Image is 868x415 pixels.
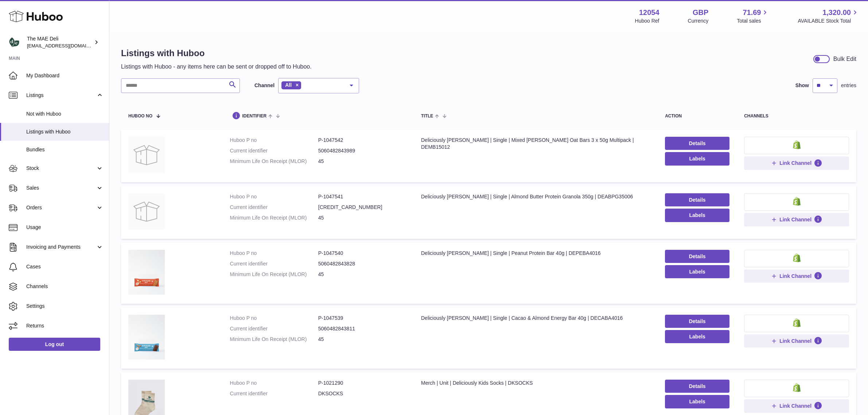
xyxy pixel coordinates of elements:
span: Not with Huboo [26,110,104,117]
dd: P-1047540 [318,250,406,257]
dt: Huboo P no [230,193,318,200]
strong: GBP [693,8,708,18]
dt: Huboo P no [230,250,318,257]
span: AVAILABLE Stock Total [798,18,859,24]
a: Details [665,137,729,150]
div: Bulk Edit [833,55,856,63]
span: Listings with Huboo [26,128,104,135]
span: All [285,82,292,88]
a: Details [665,250,729,263]
button: Link Channel [744,269,849,283]
dt: Current identifier [230,260,318,267]
dt: Minimum Life On Receipt (MLOR) [230,214,318,221]
span: Channels [26,283,104,290]
button: Link Channel [744,213,849,226]
dt: Minimum Life On Receipt (MLOR) [230,271,318,278]
a: 71.69 Total sales [737,8,769,24]
div: action [665,114,729,119]
span: Link Channel [779,273,811,279]
dd: 45 [318,214,406,221]
span: Link Channel [779,216,811,223]
div: Deliciously [PERSON_NAME] | Single | Almond Butter Protein Granola 350g | DEABPG35006 [421,193,650,200]
dd: 45 [318,336,406,343]
div: Currency [688,18,709,24]
a: 1,320.00 AVAILABLE Stock Total [798,8,859,24]
label: Show [795,82,809,89]
button: Labels [665,395,729,408]
span: Link Channel [779,160,811,166]
span: Bundles [26,146,104,153]
span: Usage [26,224,104,231]
dt: Minimum Life On Receipt (MLOR) [230,158,318,165]
strong: 12054 [639,8,659,18]
span: Returns [26,322,104,329]
button: Labels [665,330,729,343]
img: internalAdmin-12054@internal.huboo.com [9,37,20,48]
div: Deliciously [PERSON_NAME] | Single | Peanut Protein Bar 40g | DEPEBA4016 [421,250,650,257]
dt: Huboo P no [230,137,318,144]
img: shopify-small.png [793,383,801,392]
dd: 5060482843989 [318,147,406,154]
span: entries [841,82,856,89]
button: Link Channel [744,156,849,170]
dd: P-1047539 [318,315,406,322]
span: title [421,114,433,119]
p: Listings with Huboo - any items here can be sent or dropped off to Huboo. [121,63,312,71]
span: My Dashboard [26,72,104,79]
span: 1,320.00 [822,8,851,18]
dd: [CREDIT_CARD_NUMBER] [318,204,406,211]
button: Labels [665,265,729,278]
img: Deliciously Ella | Single | Almond Butter Protein Granola 350g | DEABPG35006 [128,193,165,230]
dd: 5060482843811 [318,325,406,332]
span: Listings [26,92,96,99]
div: Merch | Unit | Deliciously Kids Socks | DKSOCKS [421,380,650,387]
a: Details [665,380,729,393]
dt: Current identifier [230,325,318,332]
img: shopify-small.png [793,140,801,149]
img: Deliciously Ella | Single | Mixed Berry Oat Bars 3 x 50g Multipack | DEMB15012 [128,137,165,173]
dt: Current identifier [230,390,318,397]
div: Huboo Ref [635,18,659,24]
button: Labels [665,152,729,165]
button: Labels [665,209,729,222]
div: The MAE Deli [27,35,93,49]
dd: P-1047541 [318,193,406,200]
h1: Listings with Huboo [121,47,312,59]
img: Deliciously Ella | Single | Cacao & Almond Energy Bar 40g | DECABA4016 [128,315,165,360]
span: Orders [26,204,96,211]
dt: Minimum Life On Receipt (MLOR) [230,336,318,343]
span: Cases [26,263,104,270]
span: Invoicing and Payments [26,244,96,251]
dt: Current identifier [230,204,318,211]
img: shopify-small.png [793,197,801,206]
span: Sales [26,185,96,191]
dd: 45 [318,158,406,165]
span: Stock [26,165,96,172]
img: shopify-small.png [793,318,801,327]
div: channels [744,114,849,119]
button: Link Channel [744,334,849,348]
span: Link Channel [779,403,811,409]
dd: 5060482843828 [318,260,406,267]
a: Log out [9,338,100,351]
dt: Current identifier [230,147,318,154]
span: Settings [26,303,104,310]
button: Link Channel [744,399,849,412]
dd: 45 [318,271,406,278]
span: [EMAIL_ADDRESS][DOMAIN_NAME] [27,43,107,49]
img: Deliciously Ella | Single | Peanut Protein Bar 40g | DEPEBA4016 [128,250,165,295]
div: Deliciously [PERSON_NAME] | Single | Cacao & Almond Energy Bar 40g | DECABA4016 [421,315,650,322]
span: Huboo no [128,114,152,119]
dt: Huboo P no [230,315,318,322]
span: 71.69 [743,8,761,18]
span: Link Channel [779,338,811,344]
dd: P-1021290 [318,380,406,387]
a: Details [665,315,729,328]
img: shopify-small.png [793,253,801,262]
dd: DKSOCKS [318,390,406,397]
span: identifier [242,114,267,119]
div: Deliciously [PERSON_NAME] | Single | Mixed [PERSON_NAME] Oat Bars 3 x 50g Multipack | DEMB15012 [421,137,650,151]
span: Total sales [737,18,769,24]
dt: Huboo P no [230,380,318,387]
dd: P-1047542 [318,137,406,144]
